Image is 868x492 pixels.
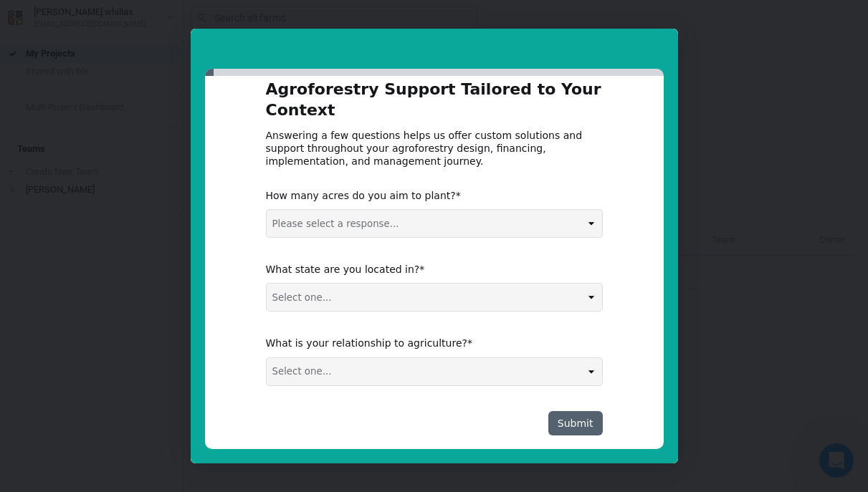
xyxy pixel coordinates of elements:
button: Submit [548,411,603,435]
div: How many acres do you aim to plant? [266,189,581,202]
h2: Agroforestry Support Tailored to Your Context [266,79,603,128]
select: Select one... [267,284,602,311]
select: Please select a response... [267,210,602,237]
div: What is your relationship to agriculture? [266,337,581,349]
div: Answering a few questions helps us offer custom solutions and support throughout your agroforestr... [266,129,603,168]
div: What state are you located in? [266,263,581,276]
select: Select one... [267,358,602,385]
